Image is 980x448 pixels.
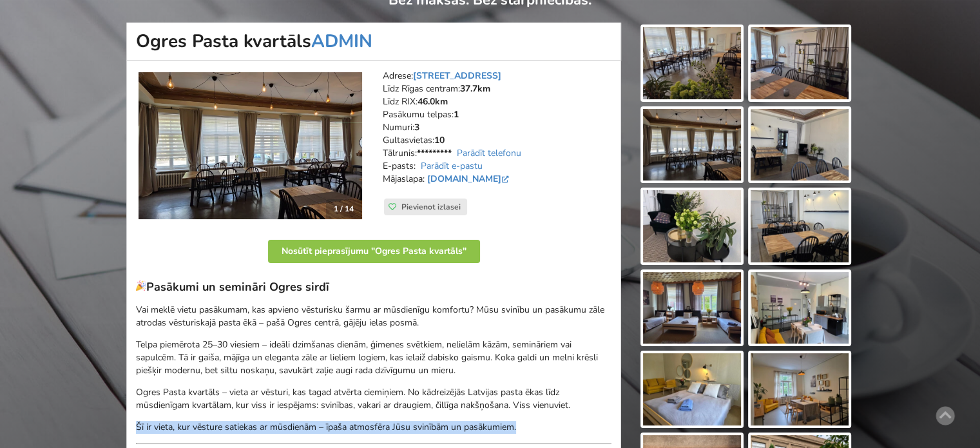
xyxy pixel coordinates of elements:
div: 1 / 14 [326,199,361,219]
span: Pievienot izlasei [401,202,461,212]
a: [DOMAIN_NAME] [427,173,512,185]
a: [STREET_ADDRESS] [413,70,501,82]
p: Šī ir vieta, kur vēsture satiekas ar mūsdienām – īpaša atmosfēra Jūsu svinībām un pasākumiem. [136,421,611,434]
strong: 1 [454,108,459,121]
strong: 10 [434,134,445,146]
a: ADMIN [311,29,372,54]
p: Vai meklē vietu pasākumam, kas apvieno vēsturisku šarmu ar mūsdienīgu komfortu? Mūsu svinību un p... [136,304,611,329]
h3: Pasākumi un semināri Ogres sirdī [136,280,611,295]
address: Adrese: Līdz Rīgas centram: Līdz RIX: Pasākumu telpas: Numuri: Gultasvietas: Tālrunis: E-pasts: M... [383,70,611,199]
h1: Ogres Pasta kvartāls [126,23,621,61]
img: Ogres Pasta kvartāls | Ogre | Pasākumu vieta - galerijas bilde [643,190,741,262]
img: Ogres Pasta kvartāls | Ogre | Pasākumu vieta - galerijas bilde [751,190,849,262]
a: Parādīt e-pastu [421,160,483,172]
button: Nosūtīt pieprasījumu "Ogres Pasta kvartāls" [268,240,480,263]
p: Ogres Pasta kvartāls – vieta ar vēsturi, kas tagad atvērta ciemiņiem. No kādreizējās Latvijas pas... [136,386,611,412]
strong: 46.0km [418,95,448,108]
img: 🎉 [136,280,146,291]
strong: 37.7km [460,83,490,95]
p: Telpa piemērota 25–30 viesiem – ideāli dzimšanas dienām, ģimenes svētkiem, nelielām kāzām, seminā... [136,338,611,377]
strong: 3 [414,121,419,133]
img: Ogres Pasta kvartāls | Ogre | Pasākumu vieta - galerijas bilde [643,109,741,181]
img: Ogres Pasta kvartāls | Ogre | Pasākumu vieta - galerijas bilde [751,353,849,425]
img: Ogres Pasta kvartāls | Ogre | Pasākumu vieta - galerijas bilde [751,272,849,344]
img: Ogres Pasta kvartāls | Ogre | Pasākumu vieta - galerijas bilde [751,27,849,99]
img: Ogres Pasta kvartāls | Ogre | Pasākumu vieta - galerijas bilde [751,109,849,181]
img: Ogres Pasta kvartāls | Ogre | Pasākumu vieta - galerijas bilde [643,353,741,425]
img: Svinību telpa | Ogre | Ogres Pasta kvartāls [139,72,362,219]
a: Parādīt telefonu [457,147,521,159]
img: Ogres Pasta kvartāls | Ogre | Pasākumu vieta - galerijas bilde [643,27,741,99]
a: Svinību telpa | Ogre | Ogres Pasta kvartāls 1 / 14 [139,72,362,219]
img: Ogres Pasta kvartāls | Ogre | Pasākumu vieta - galerijas bilde [643,272,741,344]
